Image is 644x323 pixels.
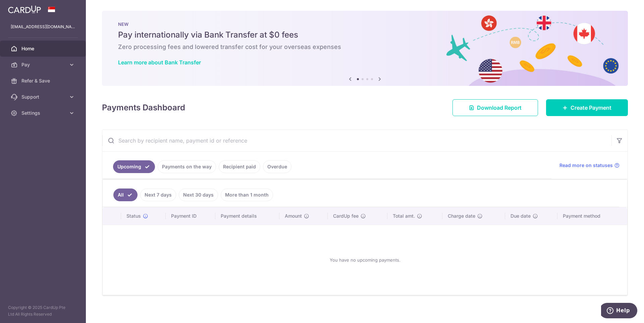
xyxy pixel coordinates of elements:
a: Recipient paid [219,160,260,173]
a: Create Payment [546,99,628,116]
a: More than 1 month [221,189,273,201]
span: Refer & Save [21,77,66,84]
span: Amount [285,213,302,219]
a: Payments on the way [158,160,216,173]
img: CardUp [8,5,41,13]
span: Create Payment [571,104,611,112]
span: Home [21,45,66,52]
a: Read more on statuses [559,162,620,169]
span: Charge date [448,213,475,219]
a: Overdue [263,160,291,173]
span: Pay [21,61,66,68]
img: Bank transfer banner [102,11,628,86]
a: Next 7 days [140,189,176,201]
a: Learn more about Bank Transfer [118,59,201,66]
div: You have no upcoming payments. [111,230,619,289]
th: Payment method [557,207,627,225]
a: Next 30 days [179,189,218,201]
span: Read more on statuses [559,162,613,169]
h4: Payments Dashboard [102,102,185,114]
span: Total amt. [393,213,415,219]
a: All [113,189,138,201]
th: Payment details [215,207,280,225]
iframe: Opens a widget where you can find more information [601,303,637,320]
h5: Pay internationally via Bank Transfer at $0 fees [118,30,612,40]
span: Download Report [477,104,522,112]
a: Download Report [452,99,538,116]
span: Status [126,213,141,219]
span: Settings [21,110,66,116]
th: Payment ID [166,207,215,225]
p: [EMAIL_ADDRESS][DOMAIN_NAME] [11,23,75,30]
span: Due date [511,213,531,219]
p: NEW [118,21,612,27]
input: Search by recipient name, payment id or reference [102,130,611,151]
span: CardUp fee [333,213,359,219]
h6: Zero processing fees and lowered transfer cost for your overseas expenses [118,43,612,51]
span: Support [21,94,66,100]
a: Upcoming [113,160,155,173]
